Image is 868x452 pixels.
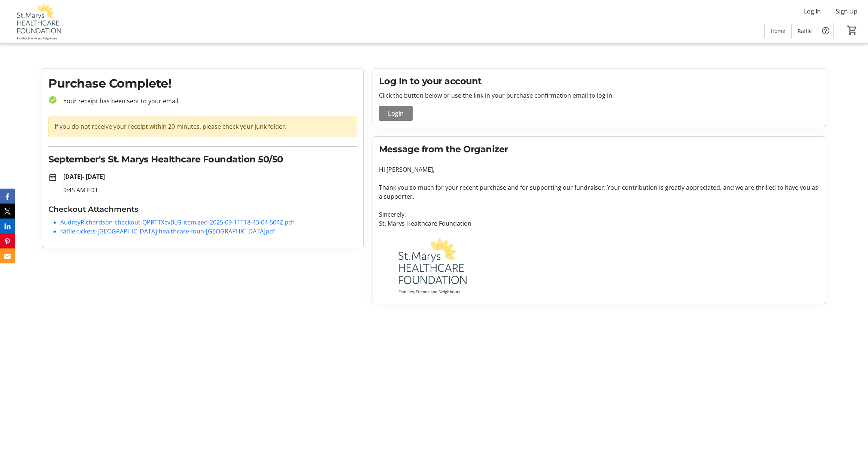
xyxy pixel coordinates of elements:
p: 9:45 AM EDT [63,186,357,195]
p: Click the button below or use the link in your purchase confirmation email to log in. [379,91,820,100]
button: Help [818,23,833,38]
span: Login [388,109,404,118]
button: Cart [846,24,859,37]
a: raffle-tickets-[GEOGRAPHIC_DATA]-healthcare-foun-[GEOGRAPHIC_DATA]pdf [60,227,275,235]
a: Raffle [792,24,818,38]
span: Sign Up [836,7,858,16]
p: Thank you so much for your recent purchase and for supporting our fundraiser. Your contribution i... [379,183,820,201]
strong: [DATE] - [DATE] [63,172,105,181]
a: Home [765,24,791,38]
img: St. Marys Healthcare Foundation logo [379,237,482,295]
button: Log In [798,5,827,17]
a: AudreyRichardson-checkout-QPRTTXcvBLG-itemized-2025-09-11T18-43-04-504Z.pdf [60,218,294,226]
span: Raffle [798,27,812,35]
p: Sincerely, [379,210,820,219]
div: If you do not receive your receipt within 20 minutes, please check your junk folder. [48,116,357,137]
span: Home [771,27,785,35]
p: Hi [PERSON_NAME], [379,165,820,174]
img: St. Marys Healthcare Foundation's Logo [4,3,71,40]
mat-icon: date_range [48,173,57,182]
span: Log In [804,7,821,16]
button: Sign Up [830,5,864,17]
h3: Checkout Attachments [48,204,357,215]
p: Your receipt has been sent to your email. [57,97,357,106]
h1: Purchase Complete! [48,74,357,92]
h2: Log In to your account [379,74,820,88]
button: Login [379,106,413,121]
h2: September's St. Marys Healthcare Foundation 50/50 [48,153,357,166]
p: St. Marys Healthcare Foundation [379,219,820,228]
h2: Message from the Organizer [379,143,820,156]
mat-icon: check_circle [48,95,57,104]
